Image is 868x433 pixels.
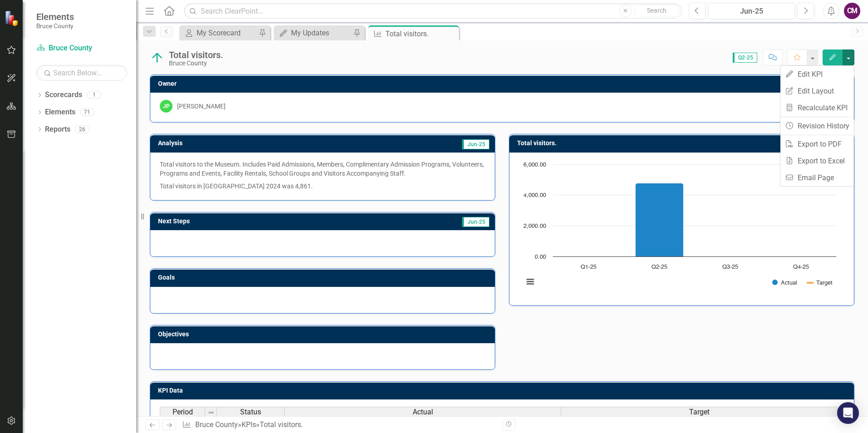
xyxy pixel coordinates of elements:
[462,217,489,227] span: Jun-25
[808,279,833,286] button: Show Target
[689,408,710,416] span: Target
[647,7,666,14] span: Search
[158,140,313,147] h3: Analysis
[780,99,854,116] a: Recalculate KPI
[780,83,854,99] a: Edit Layout
[780,153,854,169] a: Export to Excel
[793,264,809,270] text: Q4-25
[780,66,854,83] a: Edit KPI
[385,28,457,39] div: Total visitors.
[291,27,351,39] div: My Updates
[240,408,261,416] span: Status
[45,107,75,118] a: Elements
[462,139,489,149] span: Jun-25
[708,3,795,19] button: Jun-25
[5,10,20,26] img: ClearPoint Strategy
[636,183,684,256] path: Q2-25, 4,774. Actual.
[711,6,792,17] div: Jun-25
[160,180,485,191] p: Total visitors in [GEOGRAPHIC_DATA] 2024 was 4,861.
[158,274,490,281] h3: Goals
[36,22,74,30] small: Bruce County
[772,279,797,286] button: Show Actual
[160,100,173,113] div: JP
[177,102,226,111] div: [PERSON_NAME]
[581,264,597,270] text: Q1-25
[169,50,223,60] div: Total visitors.
[182,27,256,39] a: My Scorecard
[158,218,334,225] h3: Next Steps
[87,91,101,99] div: 1
[197,27,256,39] div: My Scorecard
[634,5,680,17] button: Search
[242,420,256,429] a: KPIs
[519,160,844,296] div: Chart. Highcharts interactive chart.
[722,264,738,270] text: Q3-25
[535,254,546,260] text: 0.00
[207,409,215,416] img: 8DAGhfEEPCf229AAAAAElFTkSuQmCC
[523,192,546,198] text: 4,000.00
[169,60,223,67] div: Bruce County
[150,50,164,65] img: On Track
[733,53,757,63] span: Q2-25
[260,420,303,429] div: Total visitors.
[651,264,667,270] text: Q2-25
[184,3,682,19] input: Search ClearPoint...
[195,420,238,429] a: Bruce County
[523,162,546,168] text: 6,000.00
[173,408,193,416] span: Period
[276,27,351,39] a: My Updates
[80,108,94,116] div: 71
[36,11,74,22] span: Elements
[524,276,537,288] button: View chart menu, Chart
[517,140,849,147] h3: Total visitors.
[36,65,127,81] input: Search Below...
[75,125,89,133] div: 26
[158,331,490,338] h3: Objectives
[780,169,854,186] a: Email Page
[160,160,485,180] p: Total visitors to the Museum. Includes Paid Admissions, Members, Complimentary Admission Programs...
[45,90,82,100] a: Scorecards
[45,124,70,135] a: Reports
[158,387,849,394] h3: KPI Data
[519,160,841,296] svg: Interactive chart
[158,80,849,87] h3: Owner
[523,223,546,229] text: 2,000.00
[413,408,433,416] span: Actual
[780,118,854,134] a: Revision History
[36,43,127,54] a: Bruce County
[837,402,859,424] div: Open Intercom Messenger
[844,3,860,19] button: CM
[182,420,495,430] div: » »
[780,136,854,153] a: Export to PDF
